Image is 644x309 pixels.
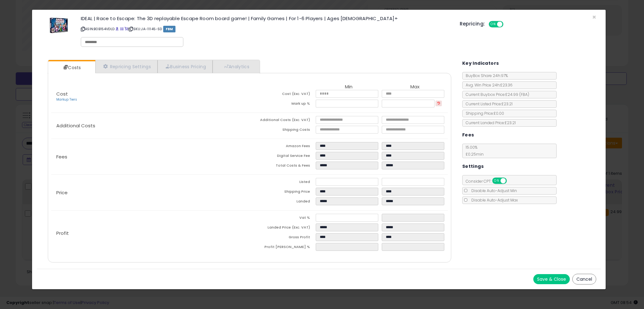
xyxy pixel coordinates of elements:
td: Shipping Costs [250,126,316,135]
p: Profit [51,231,249,236]
td: Listed [250,178,316,188]
td: Total Costs & Fees [250,162,316,171]
span: OFF [502,22,513,27]
span: Avg. Win Price 24h: £23.36 [463,82,513,88]
th: Max [382,84,448,90]
td: Mark up % [250,100,316,109]
h3: IDEAL | Race to Escape: The 3D replayable Escape Room board game! | Family Games | For 1-6 Player... [81,16,450,21]
td: Shipping Price [250,188,316,197]
span: Disable Auto-Adjust Min [468,188,517,193]
p: Fees [51,154,249,159]
button: Save & Close [533,274,570,284]
span: ON [493,178,501,184]
td: Profit [PERSON_NAME] % [250,243,316,253]
span: Current Listed Price: £23.21 [463,101,513,107]
td: Vat % [250,214,316,223]
span: Consider CPT: [463,179,515,184]
td: Additional Costs (Exc. VAT) [250,116,316,126]
p: Additional Costs [51,123,249,128]
a: Repricing Settings [95,60,158,73]
td: Cost (Exc. VAT) [250,90,316,100]
span: FBM [163,26,176,32]
span: ( FBA ) [519,92,529,97]
td: Amazon Fees [250,142,316,152]
span: × [592,13,596,22]
a: All offer listings [120,26,124,31]
td: Landed [250,197,316,207]
button: Cancel [572,274,596,284]
td: Landed Price (Exc. VAT) [250,223,316,233]
a: Your listing only [125,26,128,31]
span: 15.00 % [463,145,484,157]
a: Analytics [213,60,259,73]
a: BuyBox page [115,26,119,31]
span: £24.99 [505,92,529,97]
a: Business Pricing [158,60,213,73]
span: Disable Auto-Adjust Max [468,197,518,203]
p: ASIN: B0B154VDLD | SKU: JA-11145-SD [81,24,450,34]
span: £0.25 min [463,152,484,157]
h5: Key Indicators [462,59,499,67]
a: Markup Tiers [56,97,77,102]
p: Price [51,190,249,195]
img: 61N2rKQg+cL._SL60_.jpg [49,16,68,35]
h5: Fees [462,131,474,139]
span: ON [490,22,497,27]
th: Min [316,84,382,90]
h5: Repricing: [460,21,485,26]
td: Gross Profit [250,233,316,243]
td: Digital Service Fee [250,152,316,162]
span: Shipping Price: £0.00 [463,111,504,116]
span: Current Landed Price: £23.21 [463,120,516,125]
span: OFF [506,178,516,184]
p: Cost [51,91,249,102]
span: Current Buybox Price: [463,92,529,97]
h5: Settings [462,163,484,170]
span: BuyBox Share 24h: 97% [463,73,508,78]
a: Costs [48,61,95,74]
